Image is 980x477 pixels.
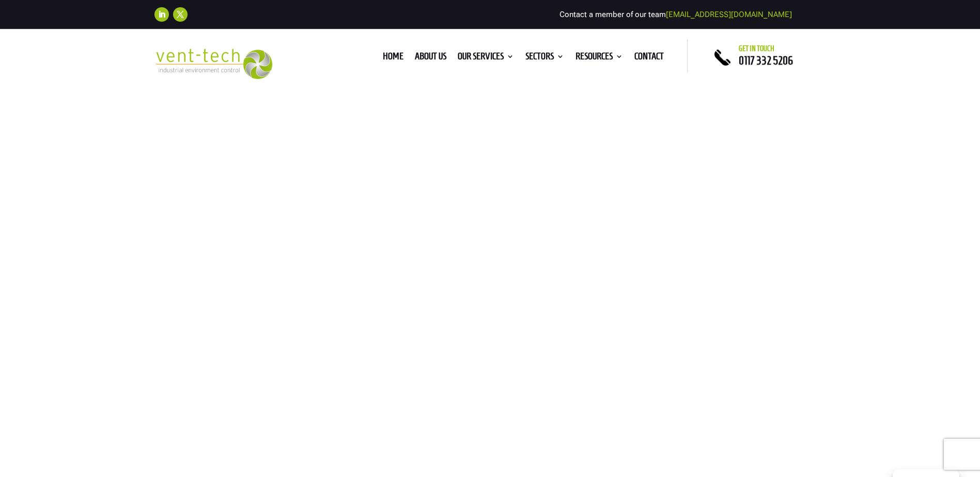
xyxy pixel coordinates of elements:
[173,7,188,22] a: Follow on X
[575,53,623,64] a: Resources
[154,49,273,79] img: 2023-09-27T08_35_16.549ZVENT-TECH---Clear-background
[383,53,403,64] a: Home
[739,44,774,53] span: Get in touch
[559,10,792,19] span: Contact a member of our team
[634,53,664,64] a: Contact
[154,7,169,22] a: Follow on LinkedIn
[525,53,564,64] a: Sectors
[154,214,573,268] h1: LEV Consultancy
[666,10,792,19] a: [EMAIL_ADDRESS][DOMAIN_NAME]
[458,53,514,64] a: Our Services
[739,54,793,67] a: 0117 332 5206
[415,53,446,64] a: About us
